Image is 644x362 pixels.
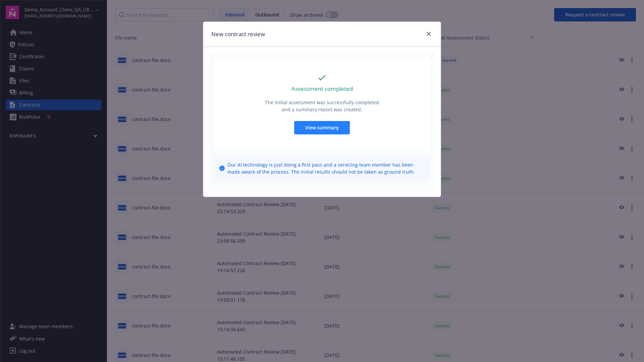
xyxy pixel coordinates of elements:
[211,30,265,39] h1: New contract review
[291,84,353,93] p: Assessment completed
[227,161,425,175] span: Our AI technology is just doing a first pass and a servicing team member has been made aware of t...
[305,124,339,131] span: View summary
[294,121,350,134] button: View summary
[264,99,380,113] p: The initial assessment was successfully completed and a summary report was created.
[425,30,433,38] a: close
